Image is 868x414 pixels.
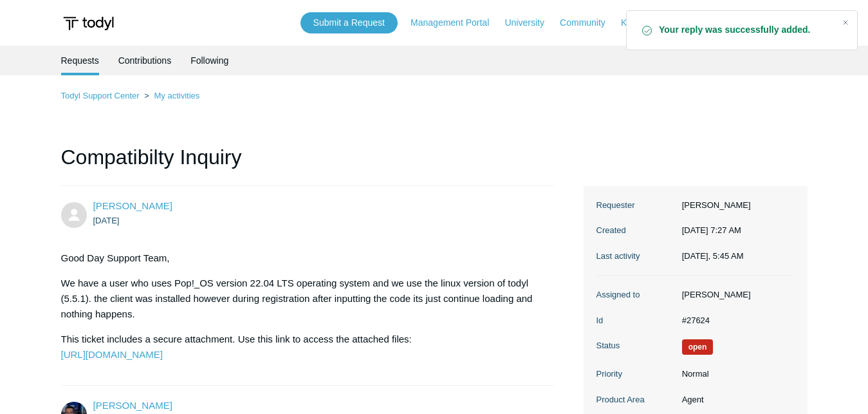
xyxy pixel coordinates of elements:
[190,46,228,75] a: Following
[61,276,541,322] p: We have a user who uses Pop!_OS version 22.04 LTS operating system and we use the linux version o...
[596,314,676,327] dt: Id
[93,400,172,411] a: [PERSON_NAME]
[61,12,116,35] img: Todyl Support Center Help Center home page
[93,200,172,211] span: Alvin Nava
[596,393,676,406] dt: Product Area
[61,349,163,360] a: [URL][DOMAIN_NAME]
[93,216,120,225] time: 08/23/2025, 07:27
[118,46,172,75] a: Contributions
[93,200,172,211] a: [PERSON_NAME]
[676,288,795,301] dd: [PERSON_NAME]
[676,314,795,327] dd: #27624
[61,91,140,100] a: Todyl Support Center
[61,46,99,75] li: Requests
[560,16,618,30] a: Community
[596,339,676,352] dt: Status
[621,16,701,30] a: Knowledge Base
[154,91,199,100] a: My activities
[682,251,744,261] time: 08/29/2025, 05:45
[596,224,676,237] dt: Created
[676,368,795,381] dd: Normal
[93,400,172,411] span: Connor Davis
[682,339,714,355] span: We are working on a response for you
[676,393,795,406] dd: Agent
[676,199,795,212] dd: [PERSON_NAME]
[836,14,854,32] div: Close
[61,332,541,362] p: This ticket includes a secure attachment. Use this link to access the attached files:
[61,142,554,186] h1: Compatibilty Inquiry
[61,250,541,266] p: Good Day Support Team,
[504,16,557,30] a: University
[596,199,676,212] dt: Requester
[61,91,142,100] li: Todyl Support Center
[596,368,676,381] dt: Priority
[659,24,831,37] strong: Your reply was successfully added.
[142,91,199,100] li: My activities
[682,225,741,235] time: 08/23/2025, 07:27
[300,12,398,33] a: Submit a Request
[596,250,676,263] dt: Last activity
[596,288,676,301] dt: Assigned to
[411,16,502,30] a: Management Portal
